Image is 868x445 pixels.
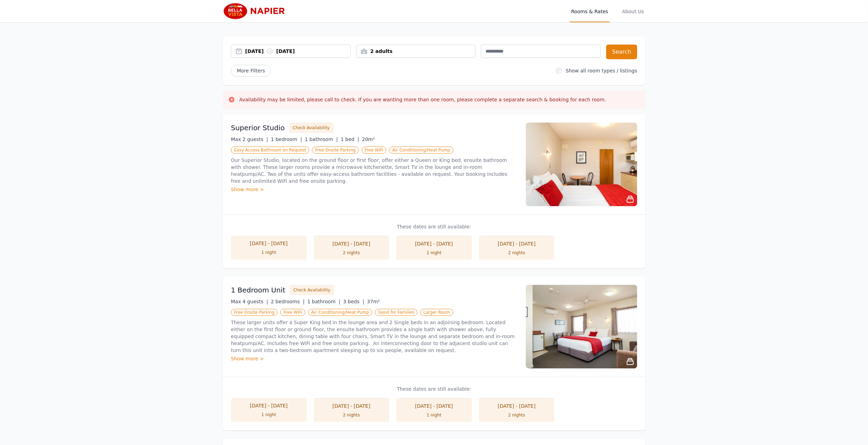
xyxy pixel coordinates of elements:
div: 2 nights [486,250,548,256]
p: These larger units offer a Super King bed in the lounge area and 2 Single beds in an adjoining be... [231,319,517,354]
span: 2 bedrooms | [271,299,305,304]
span: More Filters [231,65,271,77]
div: [DATE] - [DATE] [238,240,300,247]
span: Air Conditioning/Heat Pump [308,309,372,316]
h3: 1 Bedroom Unit [231,285,286,295]
span: Free Onsite Parking [312,147,359,154]
button: Search [606,45,637,59]
div: [DATE] - [DATE] [403,240,465,247]
div: 2 nights [321,412,383,418]
div: 2 nights [321,250,383,256]
div: [DATE] - [DATE] [321,403,383,409]
div: [DATE] - [DATE] [486,240,548,247]
button: Check Availability [290,285,334,295]
div: [DATE] - [DATE] [238,402,300,409]
p: These dates are still available: [231,223,637,230]
button: Check Availability [289,123,333,133]
span: Max 2 guests | [231,136,268,142]
span: Easy Access Bathroom on Request [231,147,309,154]
p: These dates are still available: [231,385,637,392]
span: 20m² [362,136,375,142]
h3: Superior Studio [231,123,285,133]
span: 3 beds | [343,299,364,304]
div: 2 adults [356,48,475,55]
div: [DATE] - [DATE] [486,403,548,409]
div: 1 night [238,412,300,417]
div: 1 night [238,250,300,255]
span: Max 4 guests | [231,299,268,304]
span: 1 bed | [340,136,359,142]
div: 1 night [403,412,465,418]
span: 1 bathroom | [307,299,340,304]
span: Free WiFi [362,147,387,154]
div: Show more > [231,186,517,193]
span: Free WiFi [280,309,305,316]
span: Good for Families [375,309,417,316]
label: Show all room types / listings [566,68,637,73]
span: Free Onsite Parking [231,309,278,316]
p: Our Superior Studio, located on the ground floor or first floor, offer either a Queen or King bed... [231,157,517,185]
img: Bella Vista Napier [223,3,289,19]
span: 37m² [367,299,380,304]
h3: Availability may be limited, please call to check. If you are wanting more than one room, please ... [239,96,606,103]
div: [DATE] - [DATE] [403,403,465,409]
span: 1 bathroom | [305,136,338,142]
span: Larger Room [420,309,453,316]
span: Air Conditioning/Heat Pump [389,147,453,154]
div: [DATE] [DATE] [245,48,350,55]
div: [DATE] - [DATE] [321,240,383,247]
span: 1 bedroom | [271,136,302,142]
div: Show more > [231,355,517,362]
div: 1 night [403,250,465,256]
div: 2 nights [486,412,548,418]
